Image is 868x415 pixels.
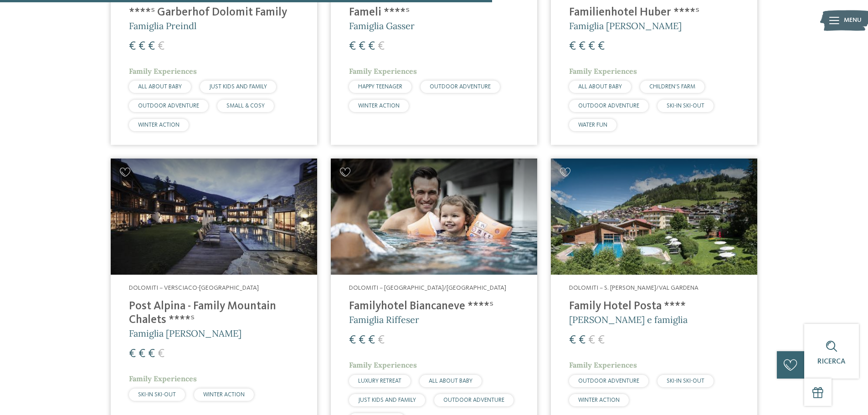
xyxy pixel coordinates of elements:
[349,285,506,291] span: Dolomiti – [GEOGRAPHIC_DATA]/[GEOGRAPHIC_DATA]
[368,41,375,52] span: €
[111,159,317,275] img: Post Alpina - Family Mountain Chalets ****ˢ
[158,348,164,360] span: €
[569,20,682,31] span: Famiglia [PERSON_NAME]
[569,314,688,325] span: [PERSON_NAME] e famiglia
[331,159,537,275] img: Cercate un hotel per famiglie? Qui troverete solo i migliori!
[139,41,145,52] span: €
[578,378,639,384] span: OUTDOOR ADVENTURE
[148,348,155,360] span: €
[551,159,757,275] img: Cercate un hotel per famiglie? Qui troverete solo i migliori!
[349,20,415,31] span: Famiglia Gasser
[378,41,385,52] span: €
[569,6,739,20] h4: Familienhotel Huber ****ˢ
[129,67,197,76] span: Family Experiences
[129,6,299,20] h4: ****ˢ Garberhof Dolomit Family
[358,397,416,403] span: JUST KIDS AND FAMILY
[358,103,400,109] span: WINTER ACTION
[129,285,259,291] span: Dolomiti – Versciaco-[GEOGRAPHIC_DATA]
[349,360,417,369] span: Family Experiences
[579,41,586,52] span: €
[138,84,182,90] span: ALL ABOUT BABY
[588,334,595,346] span: €
[443,397,504,403] span: OUTDOOR ADVENTURE
[129,348,136,360] span: €
[129,20,196,31] span: Famiglia Preindl
[209,84,267,90] span: JUST KIDS AND FAMILY
[578,103,639,109] span: OUTDOOR ADVENTURE
[138,103,199,109] span: OUTDOOR ADVENTURE
[129,374,197,383] span: Family Experiences
[569,285,699,291] span: Dolomiti – S. [PERSON_NAME]/Val Gardena
[598,334,605,346] span: €
[203,392,245,398] span: WINTER ACTION
[569,360,637,369] span: Family Experiences
[569,300,739,313] h4: Family Hotel Posta ****
[129,41,136,52] span: €
[358,84,402,90] span: HAPPY TEENAGER
[588,41,595,52] span: €
[578,122,607,128] span: WATER FUN
[569,67,637,76] span: Family Experiences
[368,334,375,346] span: €
[349,300,519,313] h4: Familyhotel Biancaneve ****ˢ
[578,84,622,90] span: ALL ABOUT BABY
[349,334,356,346] span: €
[578,397,620,403] span: WINTER ACTION
[226,103,265,109] span: SMALL & COSY
[349,314,419,325] span: Famiglia Riffeser
[569,334,576,346] span: €
[667,378,704,384] span: SKI-IN SKI-OUT
[430,84,491,90] span: OUTDOOR ADVENTURE
[349,67,417,76] span: Family Experiences
[138,392,176,398] span: SKI-IN SKI-OUT
[378,334,385,346] span: €
[129,300,299,327] h4: Post Alpina - Family Mountain Chalets ****ˢ
[358,378,401,384] span: LUXURY RETREAT
[349,41,356,52] span: €
[359,41,365,52] span: €
[359,334,365,346] span: €
[817,358,846,365] span: Ricerca
[569,41,576,52] span: €
[148,41,155,52] span: €
[429,378,473,384] span: ALL ABOUT BABY
[158,41,164,52] span: €
[667,103,704,109] span: SKI-IN SKI-OUT
[598,41,605,52] span: €
[139,348,145,360] span: €
[649,84,695,90] span: CHILDREN’S FARM
[138,122,180,128] span: WINTER ACTION
[129,328,241,339] span: Famiglia [PERSON_NAME]
[579,334,586,346] span: €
